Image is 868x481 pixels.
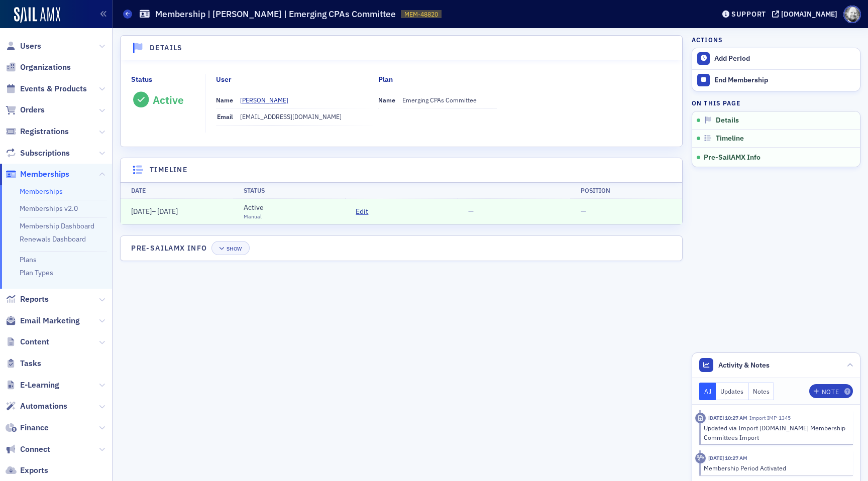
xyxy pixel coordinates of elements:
h4: On this page [692,98,860,107]
img: SailAMX [14,7,60,23]
span: — [468,207,474,216]
span: Tasks [20,358,41,369]
div: Active [153,93,184,106]
a: [PERSON_NAME] [240,95,296,104]
span: Memberships [20,169,69,180]
span: Name [216,96,233,104]
a: Plans [20,255,37,264]
span: Orders [20,104,45,115]
span: Timeline [716,134,744,143]
span: Import IMP-1345 [747,414,791,421]
a: Events & Products [6,83,87,94]
div: Note [822,389,839,395]
a: Memberships [20,187,63,196]
span: E-Learning [20,380,59,391]
div: Show [227,246,242,252]
span: Registrations [20,126,69,137]
span: Users [20,41,41,52]
span: — [581,207,586,216]
a: Orders [6,104,45,115]
span: Organizations [20,62,71,73]
a: Renewals Dashboard [20,234,86,244]
div: Active [244,202,264,213]
th: Status [233,182,346,199]
span: Events & Products [20,83,87,94]
div: Updated via Import [DOMAIN_NAME] Membership Committees Import [704,423,846,442]
h4: Actions [692,35,723,44]
div: Activity [695,453,706,463]
a: Membership Dashboard [20,221,94,230]
span: [DATE] [157,207,178,216]
span: – [131,207,178,216]
a: Memberships v2.0 [20,204,78,213]
th: Position [570,182,683,199]
div: [DOMAIN_NAME] [781,10,837,19]
a: Reports [6,294,49,305]
th: Date [121,182,233,199]
a: Tasks [6,358,41,369]
span: Email [217,112,233,121]
span: Activity & Notes [718,360,770,371]
a: Automations [6,401,67,412]
a: Organizations [6,62,71,73]
time: 10/8/2025 10:27 AM [708,414,747,421]
span: Email Marketing [20,315,80,326]
button: Add Period [692,48,860,69]
span: Name [378,96,395,104]
a: E-Learning [6,380,59,391]
span: Content [20,336,49,347]
div: Manual [244,213,264,221]
span: Reports [20,294,49,305]
a: Users [6,41,41,52]
button: [DOMAIN_NAME] [772,11,841,18]
span: Details [716,116,739,125]
div: User [216,74,232,85]
div: Add Period [714,54,855,63]
a: Connect [6,444,50,455]
div: Status [131,74,152,85]
div: Support [731,10,766,19]
span: Exports [20,465,48,476]
h4: Timeline [150,165,187,175]
span: MEM-48820 [404,10,438,19]
div: Imported Activity [695,413,706,423]
h1: Membership | [PERSON_NAME] | Emerging CPAs Committee [155,8,396,20]
button: End Membership [692,69,860,91]
span: Edit [356,206,368,217]
dd: Emerging CPAs Committee [402,92,497,108]
time: 10/8/2025 10:27 AM [708,454,747,461]
a: Content [6,336,49,347]
span: [DATE] [131,207,152,216]
span: Subscriptions [20,148,70,159]
span: Pre-SailAMX Info [704,153,761,162]
a: Finance [6,422,49,433]
h4: Pre-SailAMX Info [131,243,207,254]
div: [PERSON_NAME] [240,95,288,104]
div: Plan [378,74,393,85]
div: End Membership [714,76,855,85]
button: Notes [748,383,775,400]
button: All [699,383,716,400]
a: Memberships [6,169,69,180]
button: Note [809,384,853,398]
a: Subscriptions [6,148,70,159]
span: Automations [20,401,67,412]
a: Registrations [6,126,69,137]
span: Finance [20,422,49,433]
a: Email Marketing [6,315,80,326]
span: Connect [20,444,50,455]
dd: [EMAIL_ADDRESS][DOMAIN_NAME] [240,108,373,125]
h4: Details [150,43,183,53]
button: Updates [716,383,748,400]
a: Plan Types [20,268,53,277]
a: Exports [6,465,48,476]
div: Membership Period Activated [704,463,846,472]
span: Profile [843,6,861,23]
button: Show [211,241,249,255]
